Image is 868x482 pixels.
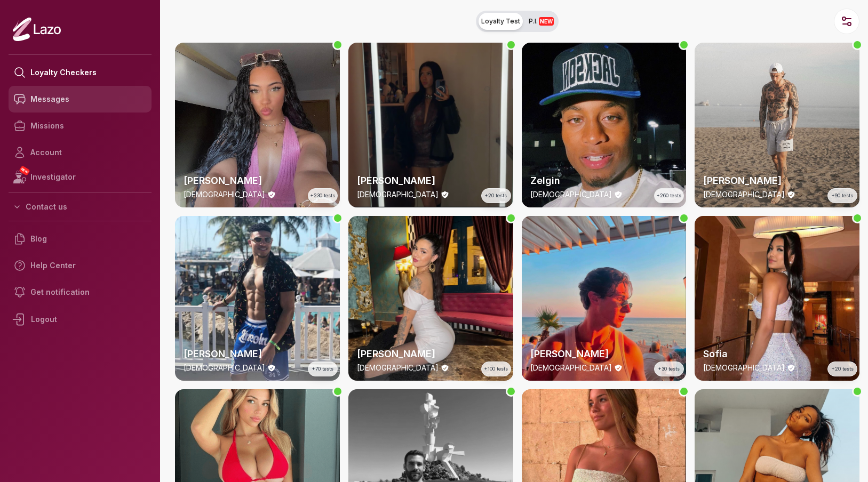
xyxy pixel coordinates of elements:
span: +70 tests [312,365,333,373]
a: Loyalty Checkers [9,59,152,86]
h2: [PERSON_NAME] [184,173,331,188]
h2: [PERSON_NAME] [530,347,678,361]
h2: [PERSON_NAME] [703,173,851,188]
h2: Sofia [703,347,851,361]
img: checker [522,43,687,207]
a: Blog [9,226,152,252]
p: [DEMOGRAPHIC_DATA] [530,189,612,200]
button: Contact us [9,197,152,216]
p: [DEMOGRAPHIC_DATA] [357,189,439,200]
img: checker [175,43,340,207]
p: [DEMOGRAPHIC_DATA] [184,363,265,373]
h2: Zelgin [530,173,678,188]
a: thumbchecker[PERSON_NAME][DEMOGRAPHIC_DATA]+90 tests [695,43,859,207]
img: checker [348,43,513,207]
span: +230 tests [310,192,335,199]
a: Messages [9,86,152,113]
span: +90 tests [832,192,853,199]
a: thumbchecker[PERSON_NAME][DEMOGRAPHIC_DATA]+100 tests [348,216,513,381]
a: Get notification [9,279,152,306]
a: Missions [9,113,152,139]
p: [DEMOGRAPHIC_DATA] [530,363,612,373]
a: thumbchecker[PERSON_NAME][DEMOGRAPHIC_DATA]+70 tests [175,216,340,381]
span: P.I. [529,17,554,26]
h2: [PERSON_NAME] [184,347,331,361]
span: Loyalty Test [481,17,520,26]
span: +20 tests [832,365,854,373]
span: +30 tests [658,365,680,373]
a: thumbchecker[PERSON_NAME][DEMOGRAPHIC_DATA]+30 tests [522,216,687,381]
span: +260 tests [657,192,681,199]
img: checker [522,216,687,381]
img: checker [695,216,859,381]
p: [DEMOGRAPHIC_DATA] [703,189,785,200]
h2: [PERSON_NAME] [357,173,505,188]
img: checker [695,43,859,207]
a: thumbcheckerSofia[DEMOGRAPHIC_DATA]+20 tests [695,216,859,381]
a: NEWInvestigator [9,166,152,188]
span: +20 tests [485,192,507,199]
img: checker [175,216,340,381]
span: NEW [19,165,30,176]
span: NEW [539,17,554,26]
span: +100 tests [484,365,508,373]
a: Account [9,139,152,166]
p: [DEMOGRAPHIC_DATA] [357,363,439,373]
h2: [PERSON_NAME] [357,347,505,361]
a: thumbcheckerZelgin[DEMOGRAPHIC_DATA]+260 tests [522,43,687,207]
img: checker [348,216,513,381]
a: thumbchecker[PERSON_NAME][DEMOGRAPHIC_DATA]+230 tests [175,43,340,207]
a: thumbchecker[PERSON_NAME][DEMOGRAPHIC_DATA]+20 tests [348,43,513,207]
p: [DEMOGRAPHIC_DATA] [703,363,785,373]
a: Help Center [9,252,152,279]
p: [DEMOGRAPHIC_DATA] [184,189,265,200]
div: Logout [9,306,152,333]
